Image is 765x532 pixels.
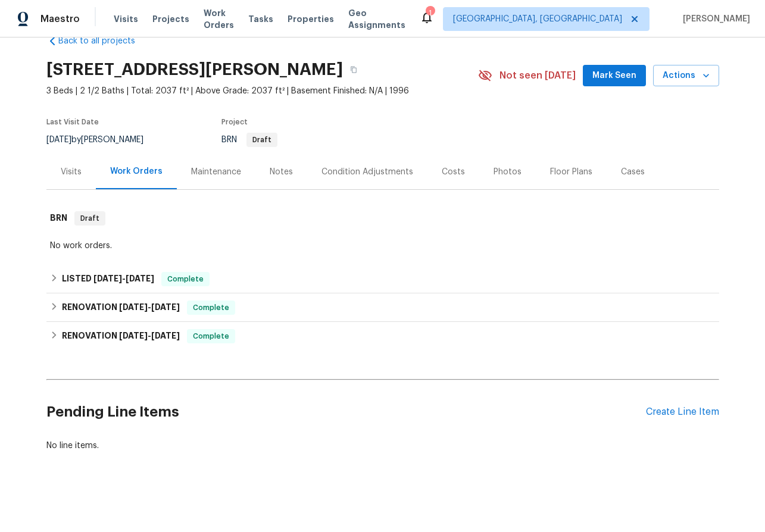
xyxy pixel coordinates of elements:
h2: Pending Line Items [46,384,646,440]
span: Mark Seen [592,68,636,83]
a: Back to all projects [46,35,161,47]
span: [DATE] [151,303,180,311]
div: by [PERSON_NAME] [46,133,158,147]
div: Work Orders [110,165,163,177]
h6: RENOVATION [62,329,180,343]
span: BRN [221,136,277,144]
span: Tasks [248,15,273,23]
span: Maestro [40,13,80,25]
div: Cases [621,166,645,178]
span: Properties [288,13,334,25]
span: Visits [114,13,138,25]
div: Visits [61,166,82,178]
span: Projects [152,13,189,25]
button: Actions [653,65,719,87]
span: [DATE] [126,274,154,283]
span: [GEOGRAPHIC_DATA], [GEOGRAPHIC_DATA] [453,13,622,25]
span: Complete [188,330,234,342]
div: No work orders. [50,240,716,252]
span: - [119,331,180,340]
div: RENOVATION [DATE]-[DATE]Complete [46,322,719,351]
div: No line items. [46,440,719,452]
span: Complete [163,273,208,285]
span: [DATE] [119,303,148,311]
span: Work Orders [204,7,234,31]
span: Complete [188,302,234,314]
span: - [93,274,154,283]
span: [PERSON_NAME] [678,13,750,25]
div: Photos [494,166,522,178]
h6: LISTED [62,272,154,286]
span: Last Visit Date [46,118,99,126]
span: [DATE] [93,274,122,283]
div: BRN Draft [46,199,719,237]
span: Project [221,118,248,126]
h6: BRN [50,211,67,226]
span: [DATE] [151,331,180,340]
div: 1 [426,7,434,19]
span: [DATE] [46,136,71,144]
h2: [STREET_ADDRESS][PERSON_NAME] [46,64,343,76]
div: Maintenance [191,166,241,178]
div: Create Line Item [646,406,719,418]
span: [DATE] [119,331,148,340]
span: 3 Beds | 2 1/2 Baths | Total: 2037 ft² | Above Grade: 2037 ft² | Basement Finished: N/A | 1996 [46,85,478,97]
div: RENOVATION [DATE]-[DATE]Complete [46,293,719,322]
span: Actions [663,68,710,83]
button: Mark Seen [583,65,646,87]
button: Copy Address [343,59,364,80]
span: Geo Assignments [348,7,405,31]
h6: RENOVATION [62,301,180,315]
div: Costs [442,166,465,178]
div: LISTED [DATE]-[DATE]Complete [46,265,719,293]
div: Notes [270,166,293,178]
div: Floor Plans [550,166,592,178]
div: Condition Adjustments [321,166,413,178]
span: - [119,303,180,311]
span: Draft [76,212,104,224]
span: Draft [248,136,276,143]
span: Not seen [DATE] [499,70,576,82]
